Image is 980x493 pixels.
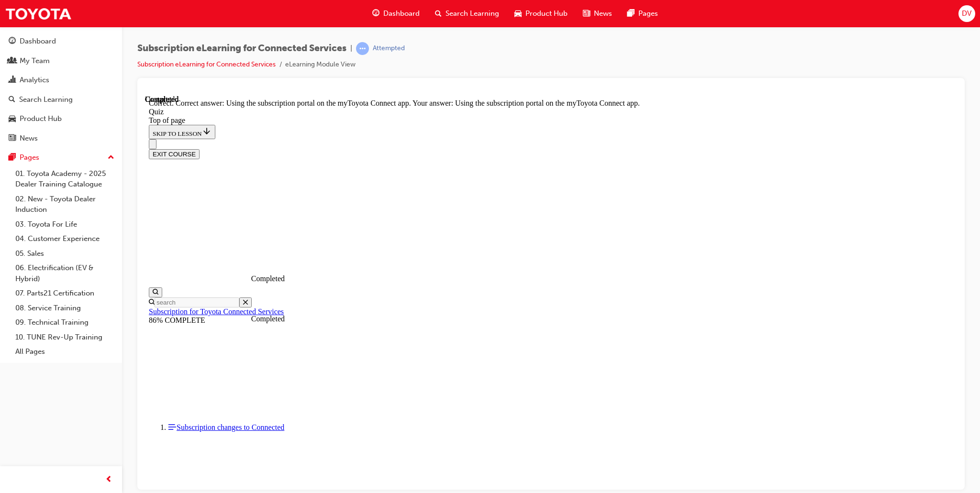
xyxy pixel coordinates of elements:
[445,8,499,19] span: Search Learning
[620,4,666,23] a: pages-iconPages
[427,4,507,23] a: search-iconSearch Learning
[105,474,112,486] span: prev-icon
[4,130,118,147] a: News
[20,133,38,144] div: News
[4,212,139,220] a: Subscription for Toyota Connected Services
[4,12,808,21] div: Quiz
[106,179,121,188] div: Completed
[11,315,118,330] a: 09. Technical Training
[350,43,352,54] span: |
[372,8,379,20] span: guage-icon
[627,8,635,20] span: pages-icon
[108,152,114,164] span: up-icon
[9,57,16,66] span: people-icon
[11,246,118,261] a: 05. Sales
[4,4,808,12] div: Correct. Correct answer: Using the subscription portal on the myToyota Connect app. Your answer: ...
[9,134,16,143] span: news-icon
[4,221,808,230] div: 86% COMPLETE
[8,35,67,42] span: SKIP TO LESSON
[94,202,107,212] button: Close search menu
[11,344,118,359] a: All Pages
[285,59,356,70] li: eLearning Module View
[10,202,94,212] input: Search
[4,110,118,128] a: Product Hub
[435,8,442,20] span: search-icon
[356,42,369,55] span: learningRecordVerb_ATTEMPT-icon
[594,8,612,19] span: News
[9,115,16,123] span: car-icon
[11,217,118,232] a: 03. Toyota For Life
[9,153,16,162] span: pages-icon
[507,4,575,23] a: car-iconProduct Hub
[365,4,427,23] a: guage-iconDashboard
[11,301,118,316] a: 08. Service Training
[11,192,118,217] a: 02. New - Toyota Dealer Induction
[4,44,11,54] button: Close navigation menu
[11,166,118,192] a: 01. Toyota Academy - 2025 Dealer Training Catalogue
[11,261,118,286] a: 06. Electrification (EV & Hybrid)
[962,8,971,19] span: DV
[4,149,118,166] button: Pages
[11,231,118,246] a: 04. Customer Experience
[583,8,590,20] span: news-icon
[137,60,276,68] a: Subscription eLearning for Connected Services
[575,4,620,23] a: news-iconNews
[4,33,118,50] a: Dashboard
[4,54,55,64] button: EXIT COURSE
[9,37,16,46] span: guage-icon
[4,52,118,70] a: My Team
[20,152,39,163] div: Pages
[958,5,975,22] button: DV
[20,75,49,86] div: Analytics
[19,94,73,105] div: Search Learning
[106,219,121,228] div: Completed
[9,76,16,85] span: chart-icon
[5,3,72,24] img: Trak
[20,55,50,66] div: My Team
[4,192,17,202] button: Open search menu
[9,96,15,104] span: search-icon
[373,44,405,53] div: Attempted
[525,8,568,19] span: Product Hub
[4,21,808,30] div: Top of page
[383,8,420,19] span: Dashboard
[20,113,62,124] div: Product Hub
[4,91,118,109] a: Search Learning
[638,8,658,19] span: Pages
[4,31,118,149] button: DashboardMy TeamAnalyticsSearch LearningProduct HubNews
[20,36,56,47] div: Dashboard
[4,71,118,89] a: Analytics
[514,8,522,20] span: car-icon
[11,330,118,345] a: 10. TUNE Rev-Up Training
[137,43,346,54] span: Subscription eLearning for Connected Services
[4,30,70,44] button: SKIP TO LESSON
[11,286,118,301] a: 07. Parts21 Certification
